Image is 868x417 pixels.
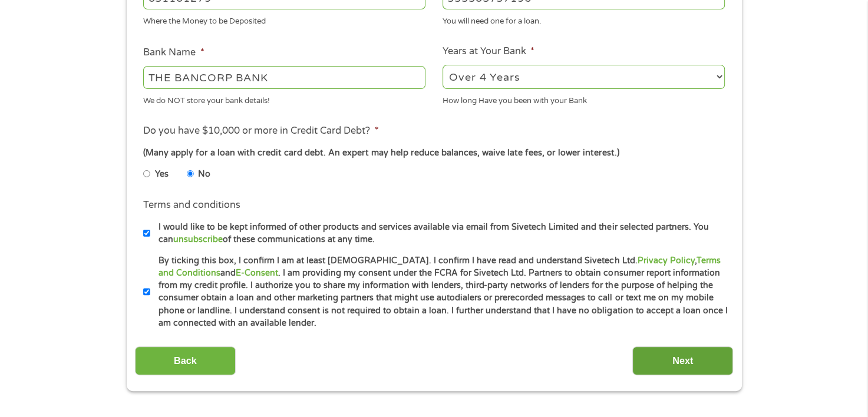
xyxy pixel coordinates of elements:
label: Terms and conditions [143,199,240,211]
label: Yes [155,168,169,181]
div: Where the Money to be Deposited [143,12,425,28]
label: Years at Your Bank [443,45,534,58]
input: Back [135,346,236,375]
input: Next [632,346,733,375]
div: We do NOT store your bank details! [143,91,425,107]
label: Bank Name [143,47,204,59]
a: Privacy Policy [637,256,694,266]
label: Do you have $10,000 or more in Credit Card Debt? [143,125,378,137]
div: You will need one for a loan. [443,12,725,28]
label: No [198,168,210,181]
div: (Many apply for a loan with credit card debt. An expert may help reduce balances, waive late fees... [143,147,724,160]
label: I would like to be kept informed of other products and services available via email from Sivetech... [150,221,728,246]
a: E-Consent [236,268,278,278]
div: How long Have you been with your Bank [443,91,725,107]
a: unsubscribe [173,234,223,244]
a: Terms and Conditions [159,256,720,278]
label: By ticking this box, I confirm I am at least [DEMOGRAPHIC_DATA]. I confirm I have read and unders... [150,254,728,330]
